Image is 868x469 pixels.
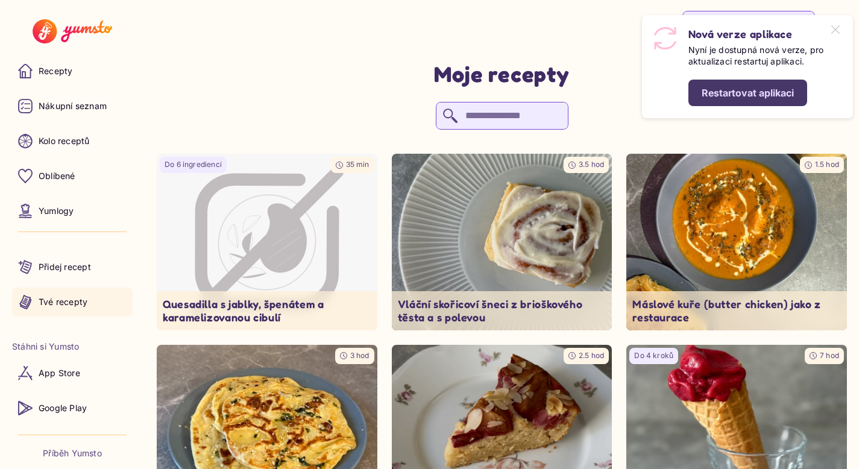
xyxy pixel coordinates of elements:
a: App Store [12,359,133,388]
span: 2.5 hod [579,351,604,360]
a: Yumlogy [12,197,133,225]
p: App Store [39,367,80,379]
p: Tvé recepty [39,296,87,308]
a: Recepty [12,57,133,86]
li: Stáhni si Yumsto [12,341,133,353]
p: Nákupní seznam [39,100,107,112]
img: Yumsto logo [33,19,112,43]
a: Google Play [12,394,133,423]
p: Do 6 ingrediencí [165,160,222,170]
div: Restartovat aplikaci [702,86,794,99]
a: Oblíbené [12,162,133,190]
p: Recepty [39,65,72,77]
a: Přidej recept [12,253,133,282]
h1: Moje recepty [434,60,570,87]
img: undefined [392,154,612,330]
a: Kolo receptů [12,127,133,156]
p: Přidej recept [39,261,91,273]
a: Příběh Yumsto [43,447,102,459]
p: Nyní je dostupná nová verze, pro aktualizaci restartuj aplikaci. [688,44,841,68]
p: Vláční skořicoví šneci z brioškového těsta a s polevou [398,297,606,324]
span: 1.5 hod [815,160,839,169]
a: undefined1.5 hodMáslové kuře (butter chicken) jako z restaurace [626,154,847,330]
p: Quesadilla s jablky, špenátem a karamelizovanou cibulí [163,297,371,324]
p: Máslové kuře (butter chicken) jako z restaurace [632,297,841,324]
a: undefined3.5 hodVláční skořicoví šneci z brioškového těsta a s polevou [392,154,612,330]
a: Tvé recepty [12,288,133,316]
span: 35 min [346,160,370,169]
img: undefined [626,154,847,330]
p: Oblíbené [39,170,75,182]
span: 7 hod [820,351,839,360]
button: Perform action: Restartovat aplikaci [688,80,807,106]
a: Image not availableDo 6 ingrediencí35 minQuesadilla s jablky, špenátem a karamelizovanou cibulí [157,154,377,330]
div: Image not available [157,154,377,330]
h5: Nová verze aplikace [688,27,841,41]
span: 3 hod [350,351,370,360]
a: Nákupní seznam [12,92,133,121]
p: Yumlogy [39,205,74,217]
p: Google Play [39,402,87,414]
span: 3.5 hod [579,160,604,169]
p: Kolo receptů [39,135,90,147]
p: Do 4 kroků [634,351,673,361]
